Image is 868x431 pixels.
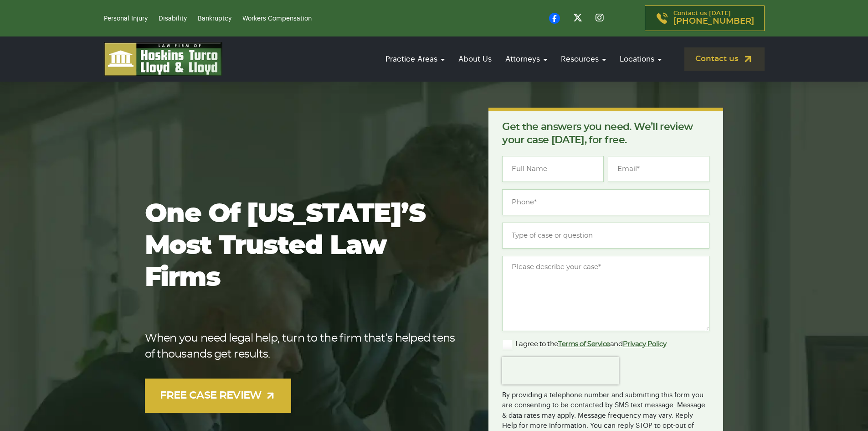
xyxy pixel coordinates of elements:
[608,156,709,182] input: Email*
[673,17,754,26] span: [PHONE_NUMBER]
[104,42,222,76] img: logo
[615,46,666,72] a: Locations
[502,120,709,147] p: Get the answers you need. We’ll review your case [DATE], for free.
[381,46,449,72] a: Practice Areas
[556,46,611,72] a: Resources
[645,5,765,31] a: Contact us [DATE][PHONE_NUMBER]
[159,16,187,22] a: Disability
[145,198,460,294] h1: One of [US_STATE]’s most trusted law firms
[558,341,610,348] a: Terms of Service
[502,156,604,182] input: Full Name
[454,46,496,72] a: About Us
[684,47,765,71] a: Contact us
[145,331,460,363] p: When you need legal help, turn to the firm that’s helped tens of thousands get results.
[198,16,231,22] a: Bankruptcy
[145,379,292,413] a: FREE CASE REVIEW
[104,16,148,22] a: Personal Injury
[502,189,709,215] input: Phone*
[265,390,276,401] img: arrow-up-right-light.svg
[502,223,709,249] input: Type of case or question
[623,341,667,348] a: Privacy Policy
[502,339,666,350] label: I agree to the and
[502,357,619,384] iframe: reCAPTCHA
[673,10,754,26] p: Contact us [DATE]
[242,16,312,22] a: Workers Compensation
[501,46,552,72] a: Attorneys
